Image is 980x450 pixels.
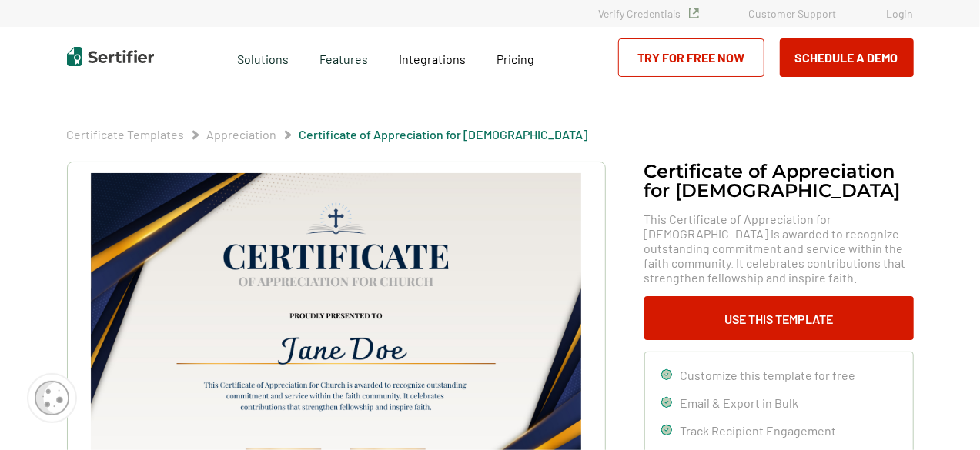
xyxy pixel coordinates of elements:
[67,127,588,142] div: Breadcrumb
[681,423,837,438] span: Track Recipient Engagement
[207,127,277,142] a: Appreciation
[681,395,799,410] span: Email & Export in Bulk
[67,127,185,142] span: Certificate Templates
[67,47,154,66] img: Sertifier | Digital Credentialing Platform
[399,52,466,66] span: Integrations
[903,376,980,450] iframe: Chat Widget
[207,127,277,142] span: Appreciation
[497,52,534,66] span: Pricing
[299,127,588,142] span: Certificate of Appreciation for [DEMOGRAPHIC_DATA]​
[689,8,699,18] img: Verified
[67,127,185,142] a: Certificate Templates
[749,7,837,20] a: Customer Support
[618,38,764,77] a: Try for Free Now
[644,296,914,340] button: Use This Template
[399,48,466,67] a: Integrations
[681,368,856,382] span: Customize this template for free
[299,127,588,142] a: Certificate of Appreciation for [DEMOGRAPHIC_DATA]​
[35,381,69,415] img: Cookie Popup Icon
[780,38,914,77] button: Schedule a Demo
[644,162,914,200] h1: Certificate of Appreciation for [DEMOGRAPHIC_DATA]​
[599,7,699,20] a: Verify Credentials
[644,212,914,285] span: This Certificate of Appreciation for [DEMOGRAPHIC_DATA] is awarded to recognize outstanding commi...
[319,48,368,67] span: Features
[237,48,289,67] span: Solutions
[887,7,914,20] a: Login
[497,48,534,67] a: Pricing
